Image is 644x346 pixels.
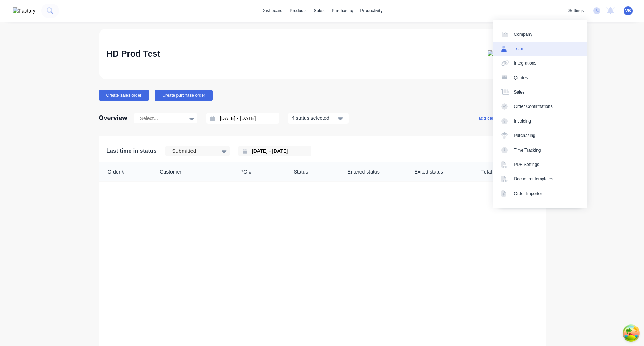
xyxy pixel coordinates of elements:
[493,56,587,70] a: Integrations
[310,5,328,16] div: sales
[514,103,553,110] div: Order Confirmations
[407,162,474,181] div: Exited status
[565,5,587,16] div: settings
[247,146,309,156] input: Filter by date
[258,5,286,16] a: dashboard
[493,172,587,186] a: Document templates
[514,46,524,52] div: Team
[514,147,541,153] div: Time Tracking
[328,5,357,16] div: purchasing
[292,114,337,122] div: 4 status selected
[493,128,587,143] a: Purchasing
[514,161,539,168] div: PDF Settings
[286,5,310,16] div: products
[99,111,127,125] div: Overview
[493,71,587,85] a: Quotes
[99,90,149,101] button: Create sales order
[13,7,35,15] img: Factory
[493,27,587,41] a: Company
[493,186,587,201] a: Order Importer
[106,47,160,61] div: HD Prod Test
[340,162,407,181] div: Entered status
[488,50,523,58] img: HD Prod Test
[514,60,537,66] div: Integrations
[514,89,525,95] div: Sales
[514,118,531,124] div: Invoicing
[474,162,546,181] div: Total ($)
[493,99,587,114] a: Order Confirmations
[152,162,233,181] div: Customer
[514,190,542,197] div: Order Importer
[514,75,528,81] div: Quotes
[493,157,587,172] a: PDF Settings
[514,31,532,38] div: Company
[99,162,153,181] div: Order #
[287,162,340,181] div: Status
[625,8,631,14] span: VB
[493,85,587,99] a: Sales
[493,42,587,56] a: Team
[357,5,386,16] div: productivity
[474,113,501,123] button: add card
[106,147,156,155] span: Last time in status
[514,132,536,139] div: Purchasing
[233,162,287,181] div: PO #
[624,326,638,340] button: Open Tanstack query devtools
[288,113,349,124] button: 4 status selected
[514,176,553,182] div: Document templates
[493,114,587,128] a: Invoicing
[493,143,587,157] a: Time Tracking
[155,90,213,101] button: Create purchase order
